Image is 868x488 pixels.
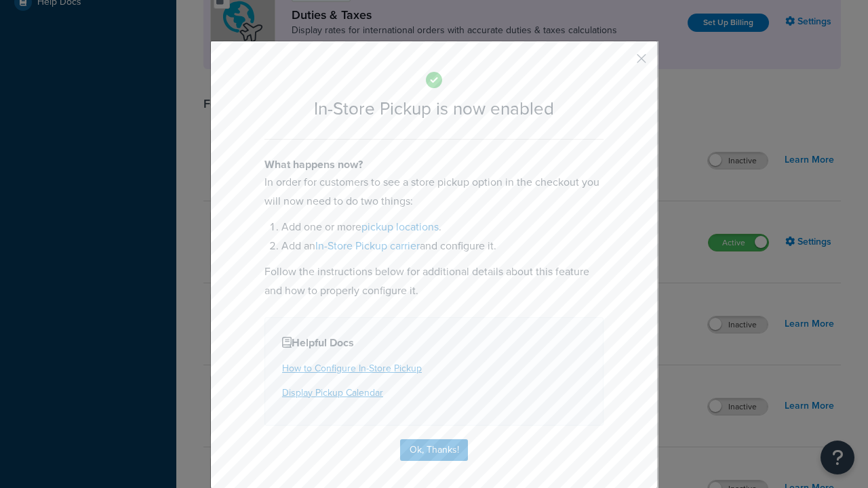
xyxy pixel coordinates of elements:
[264,157,604,173] h4: What happens now?
[281,237,604,256] li: Add an and configure it.
[315,238,420,253] a: In-Store Pickup carrier
[264,262,604,300] p: Follow the instructions below for additional details about this feature and how to properly confi...
[361,219,439,235] a: pickup locations
[400,439,468,461] button: Ok, Thanks!
[264,173,604,211] p: In order for customers to see a store pickup option in the checkout you will now need to do two t...
[282,361,422,375] a: How to Configure In-Store Pickup
[282,386,383,400] a: Display Pickup Calendar
[264,99,604,119] h2: In-Store Pickup is now enabled
[282,335,586,351] h4: Helpful Docs
[281,218,604,237] li: Add one or more .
